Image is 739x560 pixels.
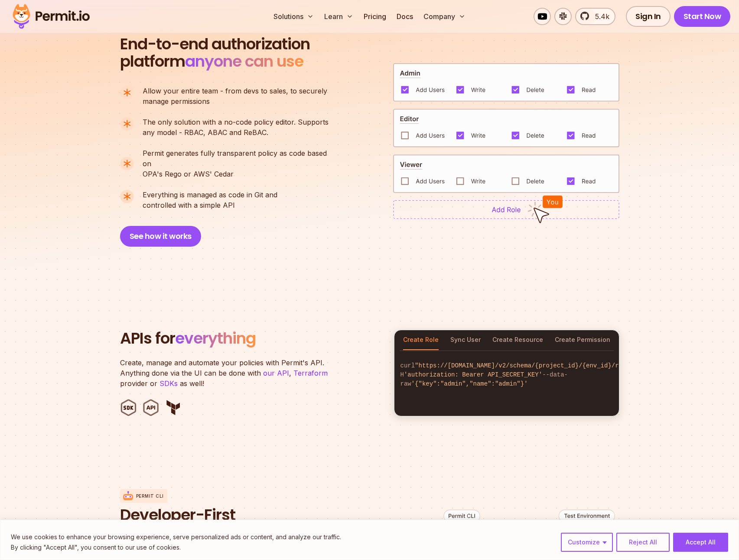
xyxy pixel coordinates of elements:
span: 'authorization: Bearer API_SECRET_KEY' [404,371,542,378]
p: manage permissions [143,86,327,106]
a: our API [263,369,289,377]
span: 5.4k [590,11,609,22]
button: Reject All [616,533,670,552]
p: By clicking "Accept All", you consent to our use of cookies. [11,542,341,553]
img: Permit logo [9,2,94,31]
span: Everything is managed as code in Git and [143,190,277,200]
button: See how it works [120,226,201,247]
h2: APIs for [120,330,384,347]
button: Learn [321,8,357,25]
button: Customize [561,533,613,552]
button: Create Role [403,330,439,350]
button: Sync User [450,330,481,350]
code: curl -H --data-raw [394,354,619,396]
p: Permit CLI [136,493,164,499]
span: everything [175,327,256,349]
button: Create Resource [492,330,543,350]
a: SDKs [160,379,178,388]
a: Pricing [360,8,390,25]
p: We use cookies to enhance your browsing experience, serve personalized ads or content, and analyz... [11,532,341,542]
p: any model - RBAC, ABAC and ReBAC. [143,117,329,138]
span: Developer-First [120,506,328,524]
a: Docs [393,8,417,25]
p: Create, manage and automate your policies with Permit's API. Anything done via the UI can be done... [120,357,337,389]
a: Sign In [626,6,671,27]
span: '{"key":"admin","name":"admin"}' [411,380,528,387]
span: "https://[DOMAIN_NAME]/v2/schema/{project_id}/{env_id}/roles" [415,362,637,369]
a: Terraform [293,369,328,377]
a: Start Now [674,6,731,27]
button: Company [420,8,469,25]
span: End-to-end authorization [120,35,310,53]
span: Permit generates fully transparent policy as code based on [143,148,336,169]
button: Accept All [673,533,728,552]
span: anyone can use [185,50,303,72]
button: Create Permission [555,330,610,350]
button: Solutions [270,8,317,25]
span: The only solution with a no-code policy editor. Supports [143,117,329,127]
h2: platform [120,35,310,70]
a: 5.4k [575,8,615,25]
p: controlled with a simple API [143,190,277,210]
p: OPA's Rego or AWS' Cedar [143,148,336,179]
span: Allow your entire team - from devs to sales, to securely [143,86,327,96]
